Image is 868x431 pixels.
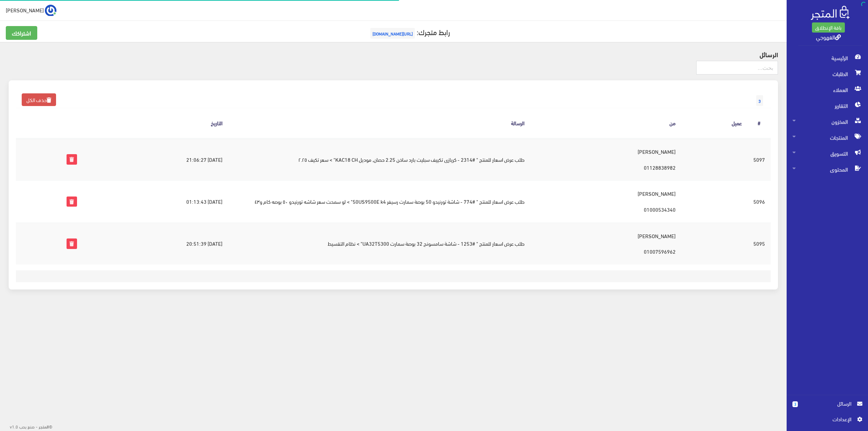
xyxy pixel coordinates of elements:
[787,161,868,177] a: المحتوى
[792,401,798,407] span: 3
[3,422,52,431] div: ©
[530,181,681,223] td: [PERSON_NAME] 01000534340
[748,223,771,265] td: 5095
[787,82,868,98] a: العملاء
[228,108,530,138] th: الرسالة
[696,61,778,75] input: بحث...
[792,400,862,415] a: 3 الرسائل
[22,93,56,106] a: حذف الكل
[792,50,862,66] span: الرئيسية
[792,415,862,427] a: اﻹعدادات
[792,66,862,82] span: الطلبات
[748,181,771,223] td: 5096
[787,98,868,114] a: التقارير
[6,5,44,14] span: [PERSON_NAME]
[811,6,850,20] img: .
[756,95,763,106] span: 3
[369,25,450,38] a: رابط متجرك:[URL][DOMAIN_NAME]
[530,138,681,181] td: [PERSON_NAME] 01128838982
[804,400,851,407] span: الرسائل
[816,31,841,42] a: القهوجي
[792,145,862,161] span: التسويق
[792,130,862,145] span: المنتجات
[9,51,778,58] h4: الرسائل
[228,138,530,181] td: طلب عرض اسعار للمنتج " #2314 - كريازى تكييف سبليت بارد ساخن 2.25 حصان, موديل KAC18 CH" > سعر تكيف...
[6,26,37,40] a: اشتراكك
[792,161,862,177] span: المحتوى
[83,223,229,265] td: [DATE] 20:51:39
[530,108,681,138] th: من
[45,5,56,16] img: ...
[748,108,771,138] th: #
[748,138,771,181] td: 5097
[10,422,38,430] span: - صنع بحب v1.0
[228,223,530,265] td: طلب عرض اسعار للمنتج " #1253 - شاشة سامسونج 32 بوصة سمارت UA32T5300" > نظام التقسيط
[83,138,229,181] td: [DATE] 21:06:27
[787,114,868,130] a: المخزون
[798,415,851,423] span: اﻹعدادات
[681,108,748,138] th: عميل
[787,130,868,145] a: المنتجات
[792,82,862,98] span: العملاء
[83,181,229,223] td: [DATE] 01:13:43
[787,50,868,66] a: الرئيسية
[530,223,681,265] td: [PERSON_NAME] 01007596962
[370,28,415,39] span: [URL][DOMAIN_NAME]
[6,4,56,16] a: ... [PERSON_NAME]
[83,108,229,138] th: التاريخ
[792,114,862,130] span: المخزون
[812,22,845,33] a: باقة الإنطلاق
[792,98,862,114] span: التقارير
[228,181,530,223] td: طلب عرض اسعار للمنتج " #774 - شاشة تورنيدو 50 بوصة سمارت رسيفر 50US9500E k4" > لو سمحت سعر شاشه ت...
[787,66,868,82] a: الطلبات
[39,423,49,430] strong: المتجر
